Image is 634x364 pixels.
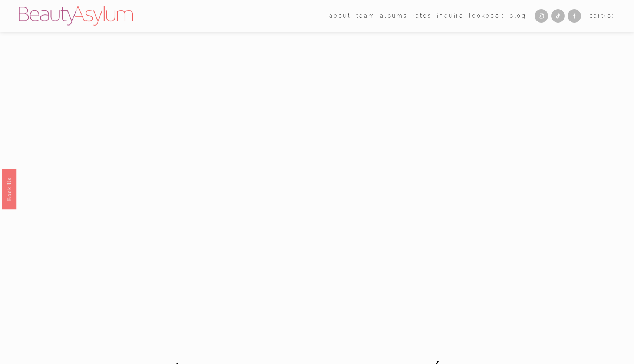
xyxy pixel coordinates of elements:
[469,10,504,21] a: Lookbook
[551,9,565,23] a: TikTok
[19,6,133,26] img: Beauty Asylum | Bridal Hair &amp; Makeup Charlotte &amp; Atlanta
[590,11,615,21] a: Cart(0)
[568,9,581,23] a: Facebook
[604,13,615,19] span: ( )
[356,10,375,21] a: folder dropdown
[356,11,375,21] span: team
[412,10,432,21] a: Rates
[380,10,407,21] a: albums
[509,10,526,21] a: Blog
[329,10,351,21] a: folder dropdown
[607,13,612,19] span: 0
[329,11,351,21] span: about
[535,9,548,23] a: Instagram
[437,10,464,21] a: Inquire
[2,169,16,209] a: Book Us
